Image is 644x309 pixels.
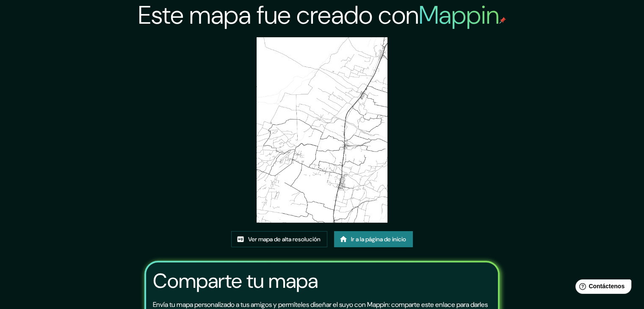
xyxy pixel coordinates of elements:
[231,231,327,247] a: Ver mapa de alta resolución
[334,231,413,247] a: Ir a la página de inicio
[569,276,635,300] iframe: Lanzador de widgets de ayuda
[257,37,388,223] img: mapa creado
[499,17,506,24] img: pin de mapeo
[248,235,321,243] font: Ver mapa de alta resolución
[153,268,318,294] font: Comparte tu mapa
[351,235,406,243] font: Ir a la página de inicio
